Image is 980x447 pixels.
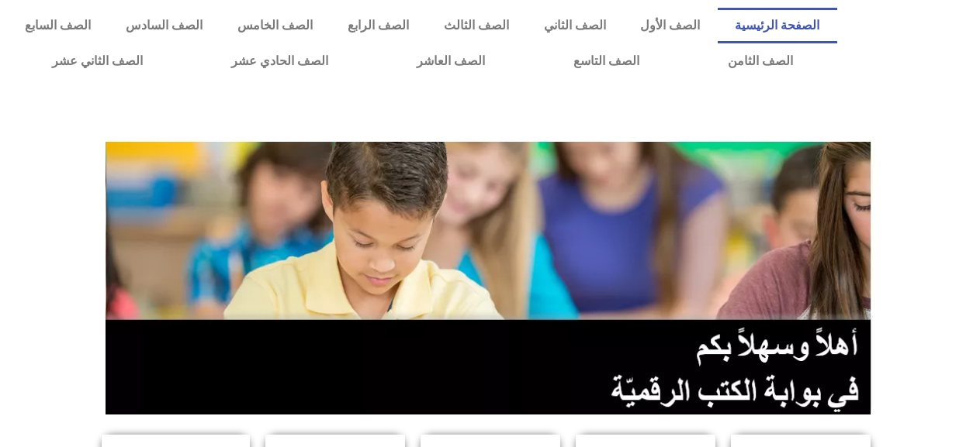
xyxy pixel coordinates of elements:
[8,8,109,43] a: الصف السابع
[331,8,427,43] a: الصف الرابع
[529,43,684,79] a: الصف التاسع
[426,8,526,43] a: الصف الثالث
[623,8,718,43] a: الصف الأول
[684,43,837,79] a: الصف الثامن
[372,43,529,79] a: الصف العاشر
[220,8,331,43] a: الصف الخامس
[526,8,623,43] a: الصف الثاني
[8,43,187,79] a: الصف الثاني عشر
[109,8,220,43] a: الصف السادس
[187,43,372,79] a: الصف الحادي عشر
[718,8,837,43] a: الصفحة الرئيسية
